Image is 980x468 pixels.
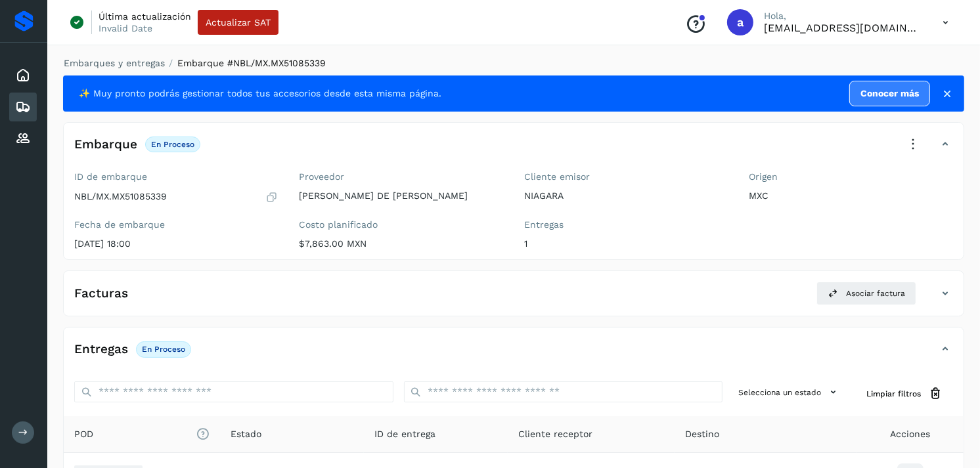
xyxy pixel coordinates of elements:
h4: Entregas [74,342,128,357]
p: $7,863.00 MXN [300,238,504,249]
div: EntregasEn proceso [64,338,964,371]
p: alejperez@niagarawater.com [764,22,922,34]
button: Asociar factura [816,282,916,305]
p: NIAGARA [524,190,728,202]
button: Actualizar SAT [198,10,278,35]
button: Limpiar filtros [856,381,953,406]
span: Actualizar SAT [206,18,271,27]
div: Inicio [9,61,37,90]
div: Proveedores [9,124,37,153]
label: Fecha de embarque [74,219,278,230]
span: Asociar factura [846,287,905,299]
h4: Embarque [74,137,137,152]
label: Cliente emisor [524,171,728,182]
span: Estado [231,427,261,441]
span: POD [74,427,210,441]
span: Cliente receptor [518,427,592,441]
p: Última actualización [99,11,191,22]
p: Hola, [764,11,922,22]
label: ID de embarque [74,171,278,182]
span: Embarque #NBL/MX.MX51085339 [177,58,326,68]
a: Embarques y entregas [64,58,165,68]
p: En proceso [142,345,185,354]
span: Destino [685,427,719,441]
p: En proceso [151,140,194,149]
label: Origen [749,171,954,182]
a: Conocer más [849,81,930,106]
p: [DATE] 18:00 [74,238,278,249]
span: Acciones [890,427,930,441]
p: Invalid Date [99,22,152,34]
div: Embarques [9,93,37,121]
label: Entregas [524,219,728,230]
div: FacturasAsociar factura [64,282,964,316]
h4: Facturas [74,286,128,301]
span: ID de entrega [374,427,435,441]
div: EmbarqueEn proceso [64,133,964,166]
span: ✨ Muy pronto podrás gestionar todos tus accesorios desde esta misma página. [79,87,441,100]
nav: breadcrumb [63,56,964,70]
p: NBL/MX.MX51085339 [74,191,167,202]
button: Selecciona un estado [733,381,845,403]
label: Proveedor [300,171,504,182]
p: [PERSON_NAME] DE [PERSON_NAME] [300,190,504,202]
span: Limpiar filtros [866,388,921,400]
label: Costo planificado [300,219,504,230]
p: 1 [524,238,728,249]
p: MXC [749,190,954,202]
